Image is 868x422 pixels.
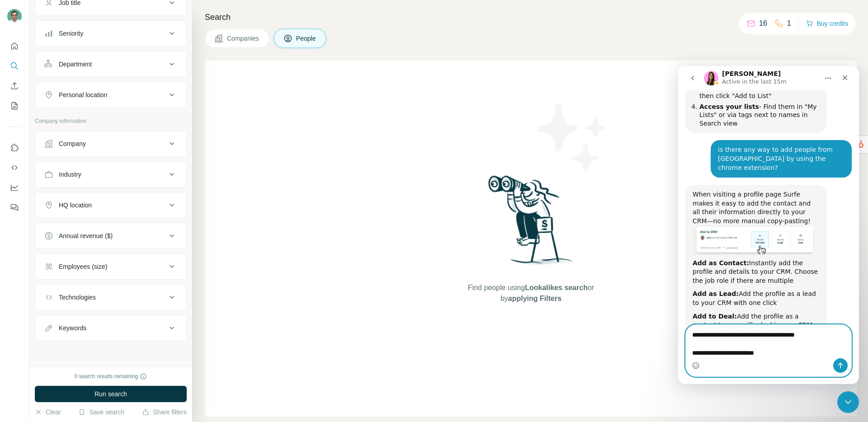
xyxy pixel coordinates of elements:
img: Surfe Illustration - Stars [531,97,613,178]
button: Employees (size) [35,256,186,277]
button: Enrich CSV [7,78,22,94]
div: Annual revenue ($) [59,231,113,240]
span: People [296,34,317,43]
img: Avatar [7,9,22,23]
iframe: Intercom live chat [837,391,859,413]
button: Department [35,53,186,75]
button: Seniority [35,23,186,44]
button: Use Surfe on LinkedIn [7,140,22,156]
div: 0 search results remaining [75,372,147,380]
button: Search [7,58,22,74]
button: Buy credits [806,17,848,30]
span: applying Filters [508,295,561,302]
button: Feedback [7,199,22,216]
div: HQ location [59,201,92,210]
iframe: To enrich screen reader interactions, please activate Accessibility in Grammarly extension settings [678,66,859,384]
div: Technologies [59,293,96,302]
button: Keywords [35,317,186,339]
button: Industry [35,164,186,185]
button: Save search [78,408,124,417]
button: Clear [35,408,61,417]
button: Use Surfe API [7,159,22,176]
h4: Search [205,11,857,23]
button: Quick start [7,38,22,54]
div: Company [59,139,86,148]
button: Annual revenue ($) [35,225,186,247]
button: Technologies [35,286,186,308]
div: Department [59,60,92,69]
button: Company [35,133,186,155]
p: 16 [759,18,767,29]
span: Find people using or by [458,282,603,304]
span: Lookalikes search [525,284,588,291]
button: My lists [7,98,22,114]
div: Industry [59,170,81,179]
span: Run search [94,389,127,399]
button: Personal location [35,84,186,106]
div: Seniority [59,29,83,38]
button: HQ location [35,194,186,216]
p: 1 [787,18,791,29]
img: Surfe Illustration - Woman searching with binoculars [484,173,578,274]
button: Dashboard [7,179,22,196]
button: Run search [35,386,187,402]
button: Share filters [142,408,187,417]
div: Employees (size) [59,262,107,271]
span: Companies [227,34,260,43]
div: Keywords [59,324,86,333]
p: Company information [35,117,187,125]
div: Personal location [59,90,107,99]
